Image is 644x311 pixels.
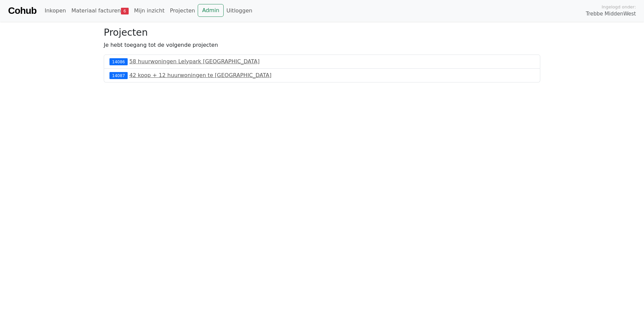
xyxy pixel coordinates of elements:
a: Mijn inzicht [131,4,167,18]
span: Trebbe MiddenWest [586,10,636,18]
a: Projecten [167,4,198,18]
div: 14087 [109,72,128,79]
a: Inkopen [42,4,68,18]
a: 58 huurwoningen Lelypark [GEOGRAPHIC_DATA] [129,58,260,65]
p: Je hebt toegang tot de volgende projecten [104,41,540,49]
a: Uitloggen [224,4,255,18]
div: 14086 [109,58,128,65]
a: Cohub [8,3,36,19]
span: Ingelogd onder: [602,4,636,10]
span: 6 [121,8,129,14]
a: 42 koop + 12 huurwoningen te [GEOGRAPHIC_DATA] [129,72,271,78]
a: Materiaal facturen6 [69,4,131,18]
h3: Projecten [104,27,540,38]
a: Admin [198,4,224,17]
